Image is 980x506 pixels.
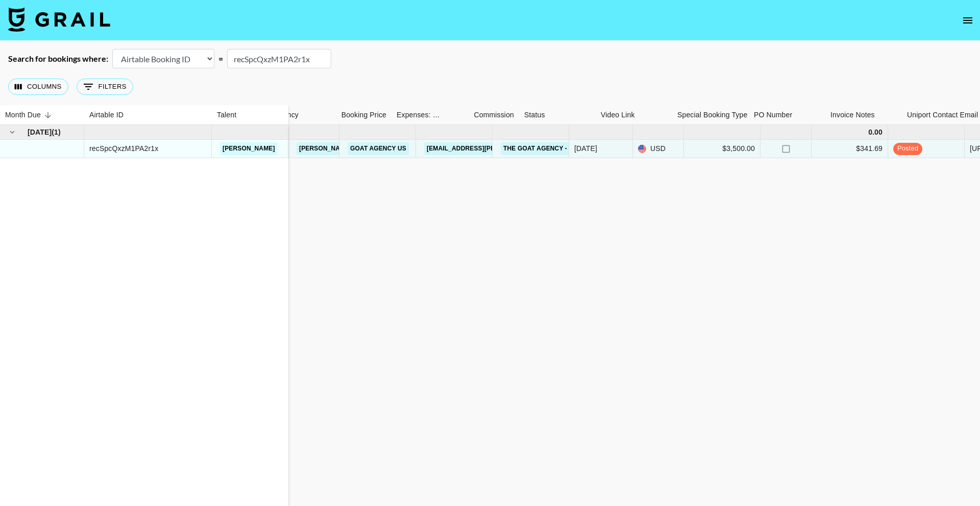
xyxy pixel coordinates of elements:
div: Commission [474,105,514,125]
div: PO Number [754,105,792,125]
button: Select columns [8,79,68,95]
div: Currency [264,105,315,125]
span: posted [893,144,922,154]
div: = [218,54,223,64]
div: USD [633,140,684,158]
div: Status [524,105,545,125]
a: The Goat Agency - Qualcomm Snapdragon Back to School x [PERSON_NAME] [501,142,774,155]
div: $3,500.00 [722,143,755,154]
div: PO Number [749,105,825,125]
button: open drawer [958,10,978,31]
img: Grail Talent [8,7,110,32]
button: hide children [5,125,19,139]
div: 0.00 [868,127,883,137]
div: Airtable ID [89,105,124,125]
div: Commission [443,105,519,125]
a: [PERSON_NAME][EMAIL_ADDRESS][PERSON_NAME][DOMAIN_NAME] [297,142,516,155]
div: Special Booking Type [677,105,747,125]
div: Status [519,105,596,125]
div: recSpcQxzM1PA2r1x [89,143,158,154]
button: Show filters [77,79,133,95]
div: Booking Price [315,105,391,125]
div: Invoice Notes [830,105,875,125]
div: Talent [217,105,236,125]
a: [EMAIL_ADDRESS][PERSON_NAME][DOMAIN_NAME] [424,142,591,155]
div: $341.69 [856,143,883,154]
div: Search for bookings where: [8,54,108,64]
div: Expenses: Remove Commission? [397,105,440,125]
div: Expenses: Remove Commission? [391,105,443,125]
span: [DATE] [28,127,52,137]
div: Uniport Contact Email [907,105,978,125]
a: [PERSON_NAME] [220,142,278,155]
div: Booking Price [341,105,386,125]
div: Special Booking Type [672,105,749,125]
div: Airtable ID [84,105,212,125]
a: Goat Agency US [348,142,409,155]
div: Video Link [601,105,635,125]
div: Invoice Notes [825,105,902,125]
div: Uniport Contact Email [902,105,978,125]
div: Month Due [5,105,41,125]
div: Talent [212,105,288,125]
div: Video Link [596,105,672,125]
span: ( 1 ) [52,127,61,137]
div: Aug '25 [574,143,597,154]
button: Sort [41,108,55,122]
